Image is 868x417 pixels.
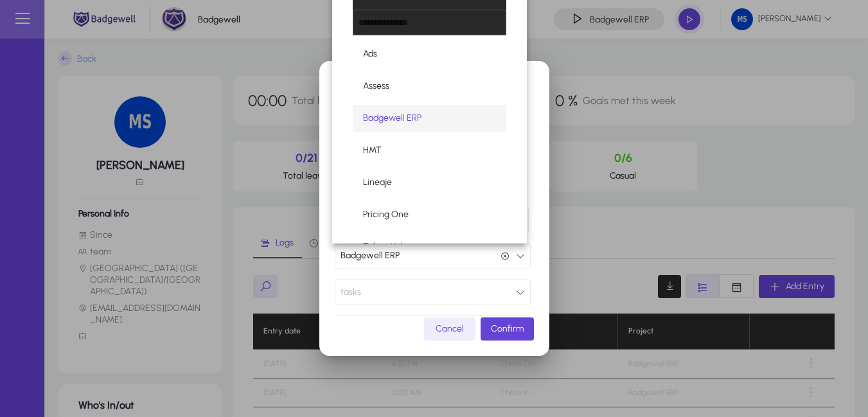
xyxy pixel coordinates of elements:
mat-option: Assess [353,73,506,100]
span: Lineaje [363,175,392,190]
span: Ads [363,46,377,62]
mat-option: Talent Hub [353,233,506,260]
mat-option: Badgewell ERP [353,105,506,132]
span: Pricing One [363,207,409,222]
span: Talent Hub [363,239,406,254]
span: HMT [363,143,382,158]
mat-option: Pricing One [353,201,506,228]
input: dropdown search [353,10,506,35]
span: Badgewell ERP [363,111,421,126]
mat-option: HMT [353,137,506,164]
mat-option: Lineaje [353,169,506,196]
span: Assess [363,78,389,94]
mat-option: Ads [353,40,506,67]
